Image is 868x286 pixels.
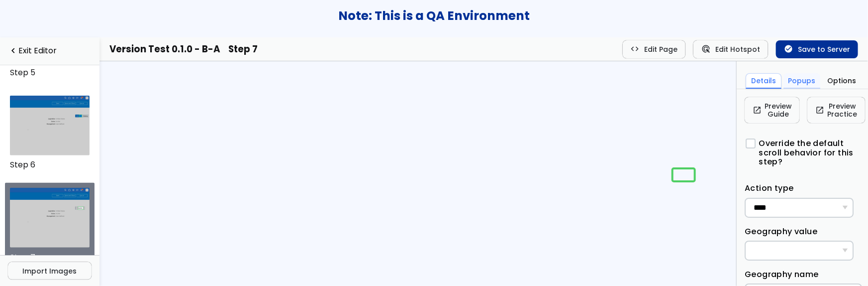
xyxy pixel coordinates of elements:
button: Import Images [8,262,92,280]
img: step_7_screenshot.png [10,188,90,248]
span: Step 6 [10,160,85,169]
h1: Version Test 0.1.0 - B-A [109,44,220,54]
span: Step 7 [10,253,85,262]
button: Options [822,73,861,89]
span: Step 5 [10,68,85,77]
img: step_8_screenshot.png [10,96,90,155]
a: navigate_beforeExit Editor [8,46,92,56]
button: Popups [783,73,821,89]
label: Geography name [745,269,819,284]
button: codeEdit Page [623,40,686,58]
span: open_in_new [815,106,824,114]
a: open_in_newPreview Guide [745,97,799,123]
span: navigate_before [8,46,18,56]
label: Geography value [745,226,817,241]
span: open_in_new [753,106,762,114]
button: check_circleSave to Server [776,40,858,58]
span: check_circle [784,45,793,53]
span: ads_click [701,45,710,53]
button: Details [746,73,781,89]
label: Override the default scroll behavior for this step? [754,139,857,166]
label: Action type [745,182,793,197]
span: code [631,45,640,53]
a: Step 7 [10,188,90,248]
a: Step 6 [10,96,90,155]
h2: Step 7 [228,44,258,54]
button: ads_clickEdit Hotspot [693,40,768,58]
a: open_in_newPreview Practice [807,97,865,123]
